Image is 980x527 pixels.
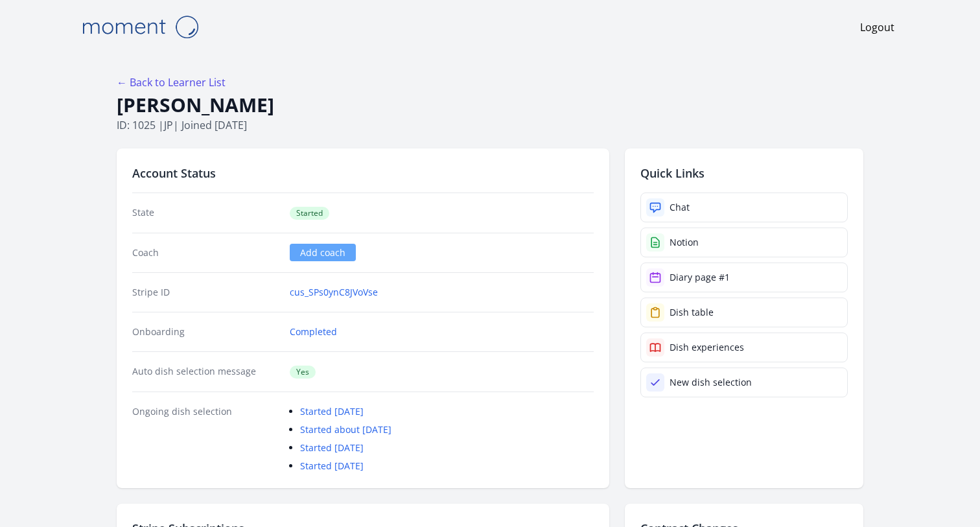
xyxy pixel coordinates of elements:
[640,333,848,362] a: Dish experiences
[640,164,848,182] h2: Quick Links
[75,10,205,43] img: Moment
[132,206,279,220] dt: State
[670,376,752,389] div: New dish selection
[132,286,279,299] dt: Stripe ID
[132,405,279,473] dt: Ongoing dish selection
[640,193,848,222] a: Chat
[640,263,848,292] a: Diary page #1
[290,286,378,299] a: cus_SPs0ynC8JVoVse
[132,365,279,379] dt: Auto dish selection message
[300,405,364,417] a: Started [DATE]
[640,228,848,257] a: Notion
[132,325,279,338] dt: Onboarding
[670,341,744,354] div: Dish experiences
[860,19,894,35] a: Logout
[290,207,329,220] span: Started
[290,244,356,261] a: Add coach
[300,423,391,436] a: Started about [DATE]
[670,271,730,284] div: Diary page #1
[640,368,848,397] a: New dish selection
[290,366,316,379] span: Yes
[640,298,848,327] a: Dish table
[132,164,594,182] h2: Account Status
[164,118,173,132] span: jp
[300,441,364,454] a: Started [DATE]
[300,460,364,472] a: Started [DATE]
[290,325,337,338] a: Completed
[670,306,714,319] div: Dish table
[132,246,279,259] dt: Coach
[117,93,863,117] h1: [PERSON_NAME]
[670,201,690,214] div: Chat
[117,117,863,133] p: ID: 1025 | | Joined [DATE]
[117,75,226,89] a: ← Back to Learner List
[670,236,699,249] div: Notion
